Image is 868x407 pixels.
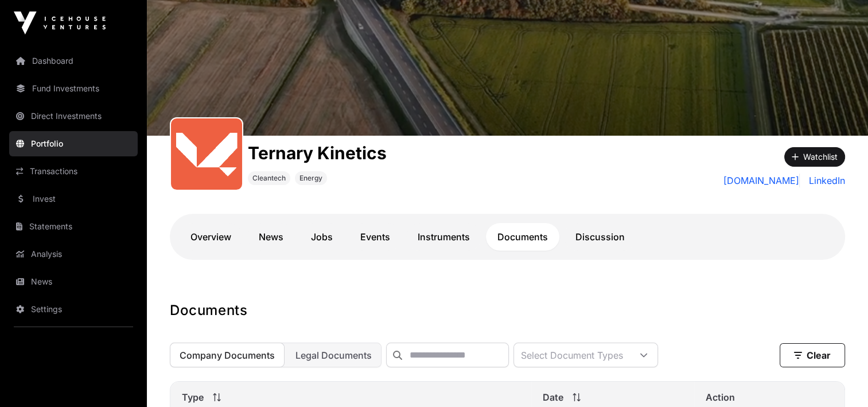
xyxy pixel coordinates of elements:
h1: Ternary Kinetics [248,143,387,163]
a: Documents [486,223,559,251]
a: Jobs [299,223,344,251]
a: Overview [179,223,243,251]
a: Events [349,223,402,251]
a: Discussion [564,223,636,251]
a: Statements [9,214,138,239]
a: [DOMAIN_NAME] [723,174,800,187]
iframe: Chat Widget [811,352,868,407]
span: Cleantech [252,174,286,183]
span: Action [706,390,735,404]
span: Type [182,390,204,404]
nav: Tabs [179,223,836,251]
a: News [247,223,295,251]
a: Direct Investments [9,103,138,129]
button: Watchlist [784,147,845,167]
img: Icehouse Ventures Logo [14,11,106,34]
a: Invest [9,186,138,212]
a: Dashboard [9,48,138,74]
span: Company Documents [180,350,275,361]
a: Analysis [9,241,138,267]
button: Legal Documents [286,343,382,367]
h1: Documents [170,301,845,320]
a: Instruments [406,223,481,251]
button: Company Documents [170,343,285,367]
a: LinkedIn [804,174,845,187]
div: Select Document Types [514,343,630,367]
a: Fund Investments [9,76,138,101]
a: Transactions [9,159,138,184]
span: Date [543,390,563,404]
a: Portfolio [9,131,138,156]
a: Settings [9,297,138,322]
button: Clear [780,343,845,367]
a: News [9,269,138,294]
span: Energy [299,174,322,183]
span: Legal Documents [295,350,372,361]
img: output-onlinepngtools---2025-01-23T085927.457.png [176,123,238,185]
